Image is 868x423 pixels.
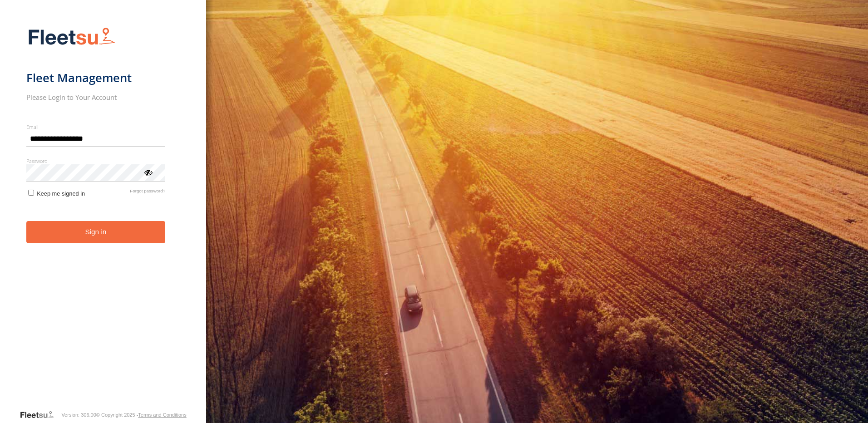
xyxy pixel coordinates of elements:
label: Email [26,123,166,130]
label: Password [26,157,166,164]
input: Keep me signed in [28,190,34,196]
img: Fleetsu [26,25,117,49]
a: Visit our Website [20,410,61,419]
form: main [26,22,180,409]
h2: Please Login to Your Account [26,93,166,102]
a: Terms and Conditions [138,412,186,418]
span: Keep me signed in [37,190,85,197]
button: Sign in [26,221,166,243]
h1: Fleet Management [26,70,166,85]
a: Forgot password? [130,188,165,197]
div: Version: 306.00 [61,412,96,418]
div: © Copyright 2025 - [96,412,187,418]
div: ViewPassword [143,167,153,177]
